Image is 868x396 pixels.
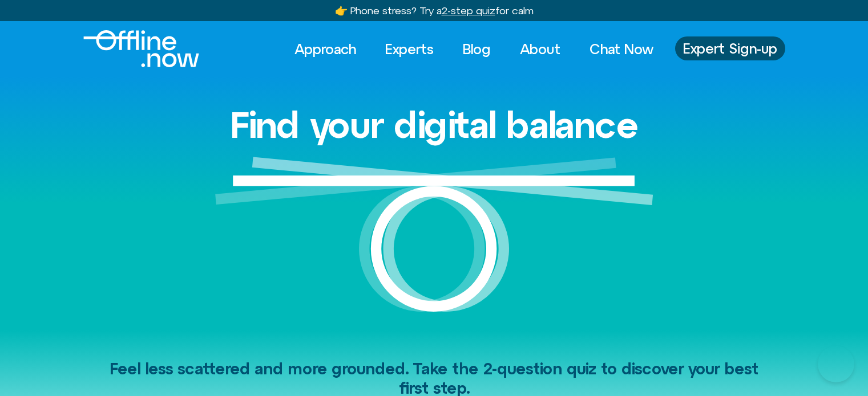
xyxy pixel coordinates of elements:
h1: Find your digital balance [230,105,639,145]
a: Blog [453,36,501,62]
a: 👉 Phone stress? Try a2-step quizfor calm [335,5,534,17]
u: 2-step quiz [442,5,495,17]
a: Experts [375,36,444,62]
img: offline.now [83,30,199,67]
div: Logo [83,30,180,67]
nav: Menu [284,36,664,62]
iframe: Botpress [818,346,854,382]
a: Chat Now [579,36,664,62]
span: Expert Sign-up [683,41,777,56]
a: Approach [284,36,366,62]
a: Expert Sign-up [675,36,785,60]
a: About [510,36,571,62]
